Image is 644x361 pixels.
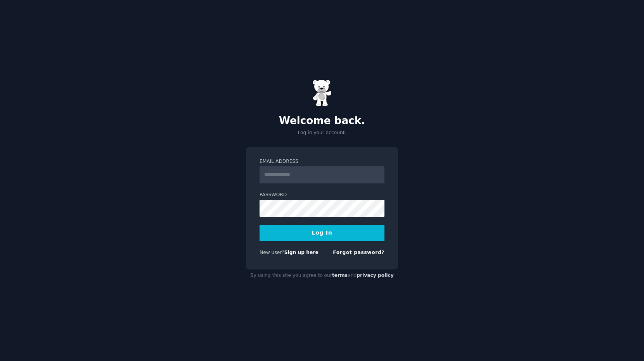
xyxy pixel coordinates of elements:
p: Log in your account. [246,130,398,136]
img: Gummy Bear [312,79,332,107]
h2: Welcome back. [246,115,398,127]
label: Password [260,192,384,199]
a: privacy policy [357,273,394,278]
label: Email Address [260,158,384,165]
a: Forgot password? [333,250,384,255]
button: Log In [260,225,384,241]
div: By using this site you agree to our and [246,269,398,282]
a: Sign up here [284,250,319,255]
a: terms [332,273,348,278]
span: New user? [260,250,284,255]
